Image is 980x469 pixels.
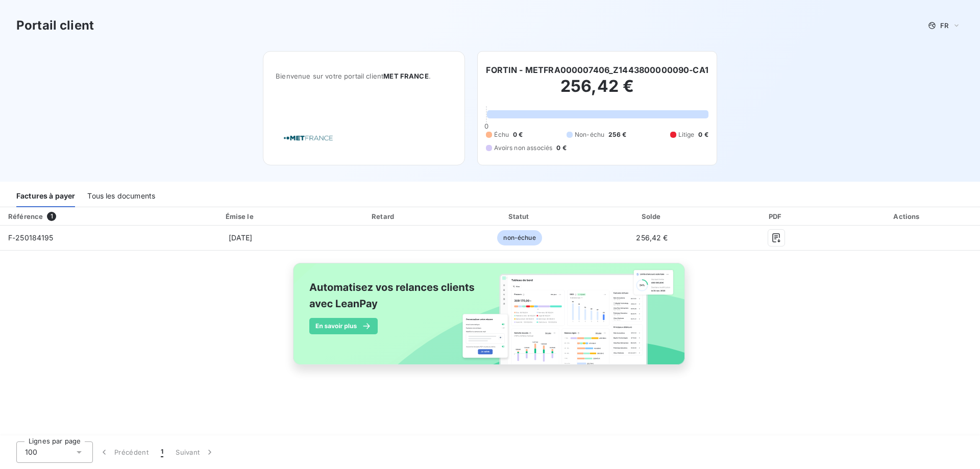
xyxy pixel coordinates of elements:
div: PDF [720,211,833,221]
img: Company logo [276,124,341,153]
span: 0 € [513,130,523,139]
span: 0 [484,122,488,130]
div: Actions [837,211,978,221]
h6: FORTIN - METFRA000007406_Z1443800000090-CA1 [486,64,708,76]
div: Émise le [168,211,313,221]
h3: Portail client [16,16,94,35]
button: 1 [155,441,169,463]
span: 256,42 € [636,233,668,242]
span: [DATE] [229,233,253,242]
div: Factures à payer [16,186,75,207]
div: Statut [455,211,585,221]
span: Échu [494,130,509,139]
span: FR [940,21,948,30]
span: 0 € [698,130,708,139]
div: Retard [317,211,451,221]
span: MET FRANCE [383,72,429,80]
span: F-250184195 [8,233,54,242]
span: non-échue [497,230,542,245]
span: 1 [47,212,56,221]
div: Référence [8,212,43,220]
span: 100 [25,447,37,457]
span: 0 € [556,143,566,153]
button: Précédent [93,441,155,463]
span: 1 [161,447,163,457]
h2: 256,42 € [486,76,708,107]
span: Non-échu [575,130,604,139]
button: Suivant [169,441,221,463]
span: Avoirs non associés [494,143,552,153]
div: Solde [589,211,715,221]
div: Tous les documents [87,186,155,207]
span: 256 € [608,130,626,139]
span: Bienvenue sur votre portail client . [276,72,452,80]
img: banner [284,257,696,382]
span: Litige [678,130,695,139]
